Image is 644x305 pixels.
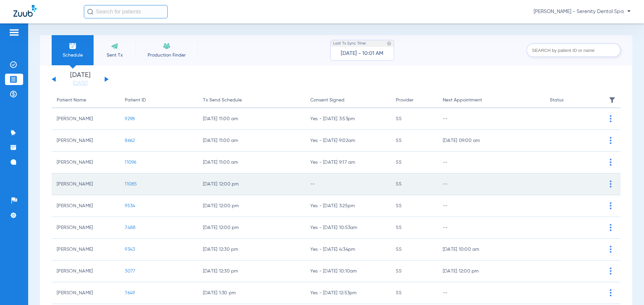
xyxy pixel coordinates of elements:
[52,282,120,304] td: [PERSON_NAME]
[13,5,37,17] img: Zuub Logo
[305,217,391,239] td: Yes - [DATE] 10:53am
[60,80,100,87] a: [DATE]
[550,96,563,104] div: Status
[391,195,437,217] td: SS
[125,160,136,165] span: 11096
[391,282,437,304] td: SS
[57,96,86,104] div: Patient Name
[203,224,300,231] span: [DATE] 12:00 pm
[610,202,611,209] img: group-vertical.svg
[443,96,482,104] div: Next Appointment
[305,108,391,130] td: Yes - [DATE] 3:53pm
[333,40,367,47] span: Last Tx Sync Time:
[610,180,611,187] img: group-vertical.svg
[438,282,545,304] td: --
[141,52,193,59] span: Production Finder
[396,96,414,104] div: Provider
[203,246,300,253] span: [DATE] 12:30 pm
[310,96,344,104] div: Consent Signed
[443,96,540,104] div: Next Appointment
[52,108,120,130] td: [PERSON_NAME]
[391,217,437,239] td: SS
[341,50,383,57] span: [DATE] - 10:01 AM
[9,28,19,36] img: hamburger-icon
[610,246,611,253] img: group-vertical.svg
[52,152,120,173] td: [PERSON_NAME]
[391,130,437,152] td: SS
[84,5,168,18] input: Search for patients
[203,159,300,166] span: [DATE] 11:00 am
[203,116,300,122] span: [DATE] 11:00 am
[438,239,545,260] td: [DATE] 10:00 am
[305,239,391,260] td: Yes - [DATE] 4:34pm
[391,260,437,282] td: SS
[534,8,631,15] span: [PERSON_NAME] - Serenity Dental Spa
[125,96,193,104] div: Patient ID
[310,96,386,104] div: Consent Signed
[203,96,300,104] div: Tx Send Schedule
[438,195,545,217] td: --
[52,260,120,282] td: [PERSON_NAME]
[305,195,391,217] td: Yes - [DATE] 3:25pm
[125,247,135,252] span: 9343
[610,159,611,166] img: group-vertical.svg
[610,137,611,144] img: group-vertical.svg
[203,290,300,296] span: [DATE] 1:30 pm
[125,182,137,186] span: 11085
[438,217,545,239] td: --
[125,291,135,295] span: 7649
[203,268,300,275] span: [DATE] 12:30 pm
[203,181,300,187] span: [DATE] 12:00 pm
[305,260,391,282] td: Yes - [DATE] 10:10am
[52,130,120,152] td: [PERSON_NAME]
[52,239,120,260] td: [PERSON_NAME]
[305,152,391,173] td: Yes - [DATE] 9:17 am
[438,260,545,282] td: [DATE] 12:00 pm
[125,269,135,274] span: 3077
[391,152,437,173] td: SS
[111,42,119,50] img: Sent Tx
[610,224,611,231] img: group-vertical.svg
[125,204,135,208] span: 9534
[203,203,300,209] span: [DATE] 12:00 pm
[125,96,146,104] div: Patient ID
[438,152,545,173] td: --
[99,52,130,59] span: Sent Tx
[125,138,135,143] span: 8662
[438,130,545,152] td: [DATE] 09:00 am
[610,115,611,122] img: group-vertical.svg
[69,42,77,50] img: Schedule
[438,108,545,130] td: --
[609,97,615,103] img: filter.svg
[60,72,100,87] li: [DATE]
[52,173,120,195] td: [PERSON_NAME]
[125,117,135,121] span: 9298
[52,217,120,239] td: [PERSON_NAME]
[203,137,300,144] span: [DATE] 11:00 am
[391,108,437,130] td: SS
[57,96,115,104] div: Patient Name
[52,195,120,217] td: [PERSON_NAME]
[125,225,136,230] span: 7488
[57,52,89,59] span: Schedule
[203,96,242,104] div: Tx Send Schedule
[438,173,545,195] td: --
[305,173,391,195] td: --
[87,9,93,15] img: Search Icon
[387,41,391,46] img: last sync help info
[610,268,611,275] img: group-vertical.svg
[391,173,437,195] td: SS
[610,273,644,305] iframe: Chat Widget
[391,239,437,260] td: SS
[550,96,598,104] div: Status
[305,282,391,304] td: Yes - [DATE] 12:53pm
[527,44,621,57] input: SEARCH by patient ID or name
[396,96,432,104] div: Provider
[305,130,391,152] td: Yes - [DATE] 9:02am
[610,289,611,296] img: group-vertical.svg
[163,42,171,50] img: Recare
